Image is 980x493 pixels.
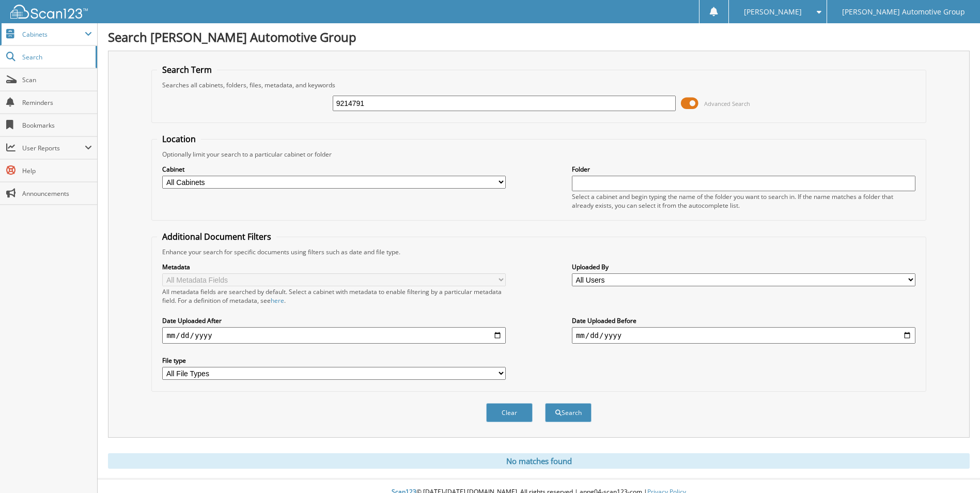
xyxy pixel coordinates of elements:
label: Cabinet [162,165,506,174]
span: Cabinets [22,30,85,39]
div: Searches all cabinets, folders, files, metadata, and keywords [157,81,920,89]
input: start [162,327,506,344]
legend: Additional Document Filters [157,231,276,242]
span: Advanced Search [704,100,750,107]
span: Help [22,166,92,175]
img: scan123-logo-white.svg [10,5,88,19]
iframe: Chat Widget [928,443,980,493]
div: Optionally limit your search to a particular cabinet or folder [157,150,920,159]
label: Uploaded By [572,263,915,271]
span: Announcements [22,189,92,198]
label: Metadata [162,263,506,271]
a: here [271,296,284,305]
span: Reminders [22,98,92,107]
span: Search [22,53,90,61]
span: Scan [22,75,92,84]
legend: Search Term [157,64,217,75]
span: User Reports [22,144,85,152]
button: Clear [486,403,533,422]
div: Select a cabinet and begin typing the name of the folder you want to search in. If the name match... [572,192,915,210]
legend: Location [157,133,201,145]
div: No matches found [108,453,970,469]
div: All metadata fields are searched by default. Select a cabinet with metadata to enable filtering b... [162,287,506,305]
label: File type [162,356,506,365]
span: Bookmarks [22,121,92,130]
span: [PERSON_NAME] [744,9,802,15]
h1: Search [PERSON_NAME] Automotive Group [108,28,970,45]
label: Date Uploaded Before [572,316,915,325]
label: Folder [572,165,915,174]
div: Enhance your search for specific documents using filters such as date and file type. [157,248,920,256]
span: [PERSON_NAME] Automotive Group [842,9,965,15]
button: Search [545,403,592,422]
input: end [572,327,915,344]
label: Date Uploaded After [162,316,506,325]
